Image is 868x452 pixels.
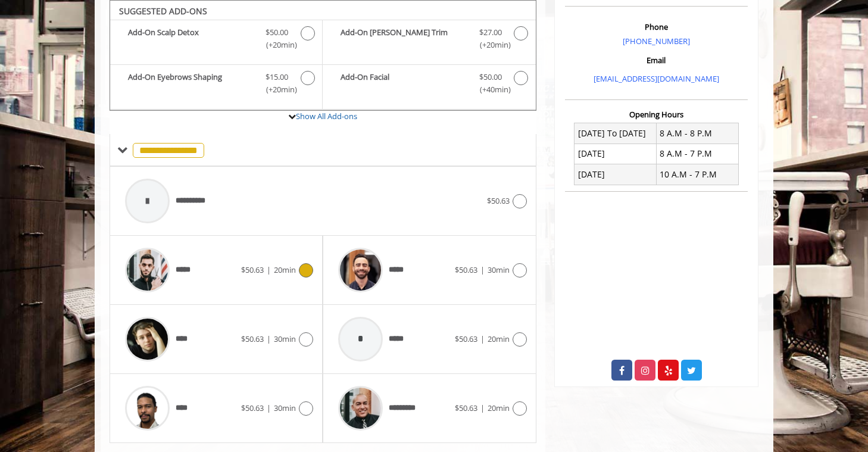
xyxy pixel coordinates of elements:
[116,26,316,54] label: Add-On Scalp Detox
[455,333,477,344] span: $50.63
[128,71,254,96] b: Add-On Eyebrows Shaping
[455,264,477,275] span: $50.63
[480,333,485,344] span: |
[594,73,719,84] a: [EMAIL_ADDRESS][DOMAIN_NAME]
[479,71,502,83] span: $50.00
[488,403,510,413] span: 20min
[480,264,485,275] span: |
[267,403,271,413] span: |
[274,264,296,275] span: 20min
[241,403,264,413] span: $50.63
[480,403,485,413] span: |
[656,164,738,185] td: 10 A.M - 7 P.M
[623,36,690,46] a: [PHONE_NUMBER]
[568,56,745,64] h3: Email
[260,83,295,96] span: (+20min )
[266,71,288,83] span: $15.00
[119,5,207,17] b: SUGGESTED ADD-ONS
[267,264,271,275] span: |
[329,26,529,54] label: Add-On Beard Trim
[260,39,295,51] span: (+20min )
[341,71,467,96] b: Add-On Facial
[274,403,296,413] span: 30min
[574,164,657,185] td: [DATE]
[274,333,296,344] span: 30min
[266,26,288,39] span: $50.00
[267,333,271,344] span: |
[565,110,748,119] h3: Opening Hours
[488,264,510,275] span: 30min
[473,39,508,51] span: (+20min )
[296,111,357,121] a: Show All Add-ons
[568,23,745,31] h3: Phone
[488,333,510,344] span: 20min
[479,26,502,39] span: $27.00
[574,123,657,144] td: [DATE] To [DATE]
[656,144,738,164] td: 8 A.M - 7 P.M
[128,26,254,51] b: Add-On Scalp Detox
[455,403,477,413] span: $50.63
[341,26,467,51] b: Add-On [PERSON_NAME] Trim
[656,123,738,144] td: 8 A.M - 8 P.M
[574,144,657,164] td: [DATE]
[487,195,510,206] span: $50.63
[329,71,529,99] label: Add-On Facial
[116,71,316,99] label: Add-On Eyebrows Shaping
[241,333,264,344] span: $50.63
[473,83,508,96] span: (+40min )
[241,264,264,275] span: $50.63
